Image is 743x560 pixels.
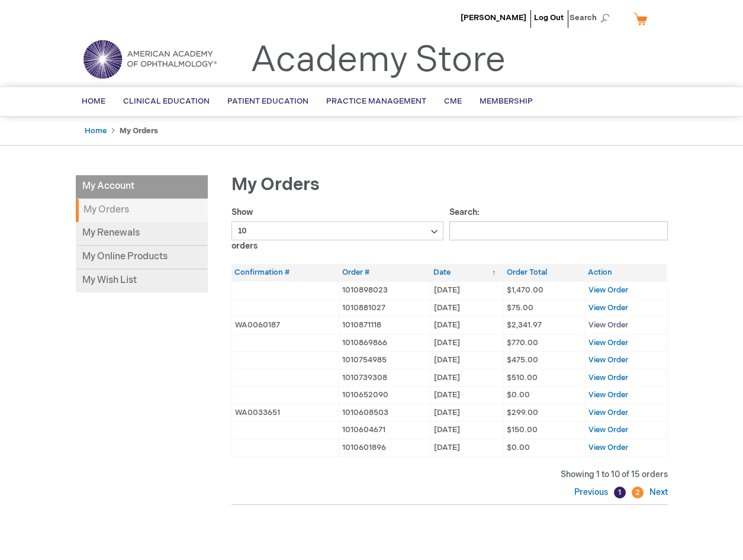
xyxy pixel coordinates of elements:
td: 1010754985 [339,352,431,369]
td: 1010652090 [339,387,431,404]
th: Action: activate to sort column ascending [585,264,667,281]
td: [DATE] [430,299,503,317]
td: [DATE] [430,352,503,369]
td: 1010608503 [339,404,431,421]
span: $510.00 [507,373,538,382]
a: My Wish List [76,269,208,292]
td: 1010881027 [339,299,431,317]
td: [DATE] [430,387,503,404]
span: $299.00 [507,408,538,417]
td: 1010869866 [339,334,431,352]
span: Home [82,96,105,106]
span: Patient Education [227,96,308,106]
td: WA0060187 [231,317,339,334]
a: Academy Store [250,39,506,82]
strong: My Orders [76,199,208,222]
a: View Order [588,390,628,400]
span: Membership [480,96,533,106]
a: Previous [574,487,611,497]
span: CME [444,96,462,106]
th: Order #: activate to sort column ascending [339,264,431,281]
th: Confirmation #: activate to sort column ascending [231,264,339,281]
a: 1 [614,487,626,498]
span: My Orders [231,174,320,195]
span: $2,341.97 [507,320,542,330]
td: 1010604671 [339,421,431,439]
a: View Order [588,320,628,330]
th: Date: activate to sort column ascending [430,264,503,281]
span: $75.00 [507,303,533,313]
span: $770.00 [507,338,538,347]
span: $150.00 [507,425,538,435]
span: Search [570,6,615,30]
input: Search: [449,221,668,240]
a: My Renewals [76,222,208,246]
td: WA0033651 [231,404,339,421]
td: [DATE] [430,421,503,439]
a: Home [85,126,107,136]
span: $0.00 [507,443,530,452]
span: Practice Management [326,96,426,106]
span: $475.00 [507,355,538,365]
a: View Order [588,303,628,313]
select: Showorders [231,221,444,240]
a: My Online Products [76,246,208,269]
td: [DATE] [430,369,503,387]
span: $0.00 [507,390,530,400]
div: Showing 1 to 10 of 15 orders [231,469,668,481]
td: 1010871118 [339,317,431,334]
td: 1010601896 [339,439,431,457]
a: View Order [588,408,628,417]
strong: My Orders [120,126,158,136]
a: View Order [588,425,628,435]
a: View Order [588,373,628,382]
td: [DATE] [430,439,503,457]
span: $1,470.00 [507,285,543,295]
th: Order Total: activate to sort column ascending [504,264,586,281]
a: View Order [588,285,628,295]
td: 1010739308 [339,369,431,387]
td: [DATE] [430,334,503,352]
a: View Order [588,338,628,347]
span: Clinical Education [123,96,210,106]
td: [DATE] [430,404,503,421]
a: 2 [632,487,644,498]
label: Search: [449,207,668,236]
a: Log Out [534,13,564,22]
label: Show orders [231,207,444,251]
td: [DATE] [430,281,503,299]
td: [DATE] [430,317,503,334]
a: [PERSON_NAME] [461,13,526,22]
a: View Order [588,355,628,365]
a: View Order [588,443,628,452]
a: Next [646,487,668,497]
td: 1010898023 [339,281,431,299]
